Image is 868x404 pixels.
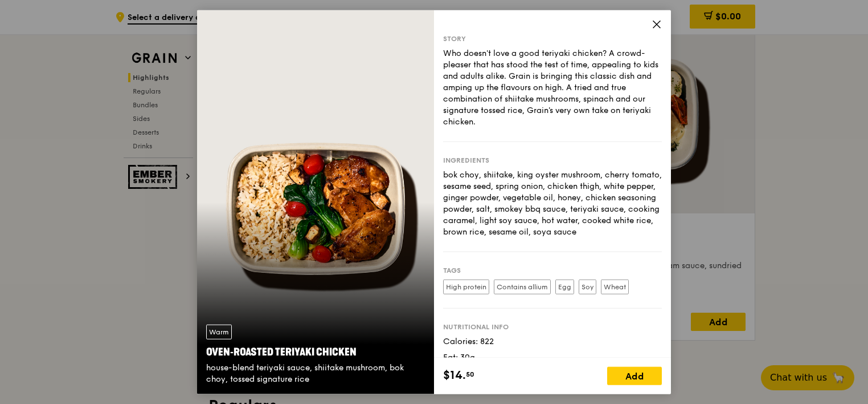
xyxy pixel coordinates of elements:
div: Warm [206,324,232,339]
div: Add [607,366,662,385]
div: Calories: 822 [443,336,662,348]
label: Egg [555,280,574,294]
label: Contains allium [494,280,551,294]
label: Wheat [601,280,629,294]
span: $14. [443,366,466,383]
div: Fat: 30g [443,352,662,363]
label: High protein [443,280,489,294]
div: Oven‑Roasted Teriyaki Chicken [206,344,425,359]
div: house-blend teriyaki sauce, shiitake mushroom, bok choy, tossed signature rice [206,362,425,385]
div: Ingredients [443,156,662,165]
div: Tags [443,266,662,275]
label: Soy [579,280,596,294]
div: bok choy, shiitake, king oyster mushroom, cherry tomato, sesame seed, spring onion, chicken thigh... [443,169,662,238]
div: Who doesn't love a good teriyaki chicken? A crowd-pleaser that has stood the test of time, appeal... [443,48,662,128]
div: Nutritional info [443,322,662,332]
div: Story [443,34,662,43]
span: 50 [466,369,474,378]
